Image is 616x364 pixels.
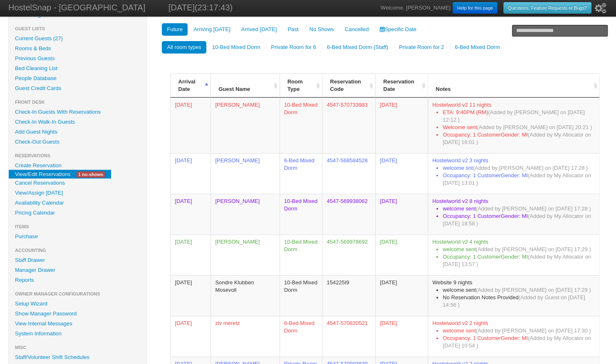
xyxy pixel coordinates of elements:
td: Hostelworld v2 8 nights [428,194,599,235]
li: Welcome sent [443,124,595,131]
a: All room types [162,41,206,54]
td: [PERSON_NAME] [210,98,280,153]
span: (Added by [PERSON_NAME] on [DATE] 20:21 ) [477,124,592,130]
a: Staff Drawer [9,255,146,265]
span: (Added by [PERSON_NAME] on [DATE] 17:30 ) [476,327,591,334]
a: No Shows [304,23,339,36]
span: 0:00 [175,239,192,245]
a: 6-Bed Mixed Dorm (Staff) [322,41,393,54]
span: 5:00 [175,279,192,286]
li: Misc [9,342,146,352]
a: Add Guest Nights [9,127,146,137]
td: Hostelworld v2 11 nights [428,98,599,153]
li: Owner Manager Configurations [9,289,146,299]
a: Check-Out Guests [9,137,146,147]
td: [DATE] [375,275,428,316]
a: Rooms & Beds [9,44,146,54]
a: Check-In Guests With Reservations [9,107,146,117]
li: Accounting [9,245,146,255]
li: welcome sent [443,327,595,335]
td: [DATE] [375,316,428,357]
span: (Added by [PERSON_NAME] on [DATE] 17:28 ) [473,165,588,171]
a: Show Manager Password [9,309,146,319]
a: Previous Guests [9,54,146,64]
a: Help for this page [453,2,497,14]
span: (Added by [PERSON_NAME] on [DATE] 12:12 ) [443,109,584,123]
a: Availability Calendar [9,198,146,208]
td: Website 9 nights [428,275,599,316]
th: Room Type: activate to sort column ascending [280,74,322,98]
span: 0:00 [175,157,192,164]
li: Front Desk [9,97,146,107]
th: Arrival Date: activate to sort column descending [170,74,210,98]
a: Arriving [DATE] [188,23,235,36]
span: (Added by [PERSON_NAME] on [DATE] 17:29 ) [476,287,591,293]
td: [DATE] [375,194,428,235]
span: 1 no-shows [77,171,105,178]
li: ETA: 9:40PM (RM) [443,109,595,124]
td: 4547-570733983 [322,98,375,153]
li: welcome sent [443,246,595,253]
td: 6-Bed Mixed Dorm [280,316,322,357]
td: 4547-570820521 [322,316,375,357]
a: Purchase [9,232,146,242]
td: 10-Bed Mixed Dorm [280,194,322,235]
a: Arrived [DATE] [236,23,282,36]
a: Cancel Reservations [9,178,146,188]
td: 154225I9 [322,275,375,316]
li: Reservations [9,151,146,161]
td: 4547-569978692 [322,235,375,275]
a: Specific Date [374,23,421,36]
td: 4547-568584528 [322,153,375,194]
a: Manager Drawer [9,265,146,275]
td: Sondre Klubben Mosevoll [210,275,280,316]
td: [PERSON_NAME] [210,194,280,235]
li: No Reservation Notes Provided [443,294,595,309]
a: Pricing Calendar [9,208,146,218]
td: 6-Bed Mixed Dorm [280,153,322,194]
th: Reservation Code: activate to sort column ascending [322,74,375,98]
a: View Internal Messages [9,319,146,329]
li: welcome sent [443,205,595,213]
a: Create Reservation [9,161,146,171]
a: Private Room for 2 [394,41,449,54]
a: People Database [9,73,146,83]
span: 0:00 [175,198,192,204]
th: Guest Name: activate to sort column ascending [210,74,280,98]
a: Private Room for 6 [266,41,321,54]
a: Future [162,23,188,36]
span: (Added by [PERSON_NAME] on [DATE] 17:28 ) [476,205,591,212]
a: 10-Bed Mixed Dorm [207,41,265,54]
li: Guest Lists [9,24,146,34]
a: 6-Bed Mixed Dorm [450,41,505,54]
td: Hostelworld v2 2 nights [428,316,599,357]
a: Guest Credit Cards [9,83,146,93]
li: Occupancy: 1 CustomerGender: MI [443,131,595,146]
a: Reports [9,275,146,285]
td: Hostelworld v2 4 nights [428,235,599,275]
a: Check-In Walk-In Guests [9,117,146,127]
td: ziv meretz [210,316,280,357]
a: View/Assign [DATE] [9,188,146,198]
a: Bed Cleaning List [9,64,146,73]
li: Occupancy: 1 CustomerGender: MI [443,172,595,187]
a: Past [282,23,303,36]
td: 10-Bed Mixed Dorm [280,235,322,275]
li: Occupancy: 1 CustomerGender: MI [443,335,595,349]
a: View/Edit Reservations [9,170,77,178]
a: Cancelled [340,23,374,36]
a: System Information [9,329,146,339]
td: [DATE] [375,153,428,194]
a: Current Guests (27) [9,34,146,44]
th: Notes: activate to sort column ascending [428,74,599,98]
li: welcome sent [443,286,595,294]
li: Occupancy: 1 CustomerGender: MI [443,213,595,227]
span: (Added by [PERSON_NAME] on [DATE] 17:29 ) [476,246,591,252]
span: (23:17:43) [195,3,233,12]
span: 23:00 [175,102,192,108]
th: Reservation Date: activate to sort column ascending [375,74,428,98]
td: Hostelworld v2 3 nights [428,153,599,194]
li: Items [9,222,146,232]
a: Questions, Feature Requests or Bugs? [503,2,591,14]
td: 10-Bed Mixed Dorm [280,275,322,316]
